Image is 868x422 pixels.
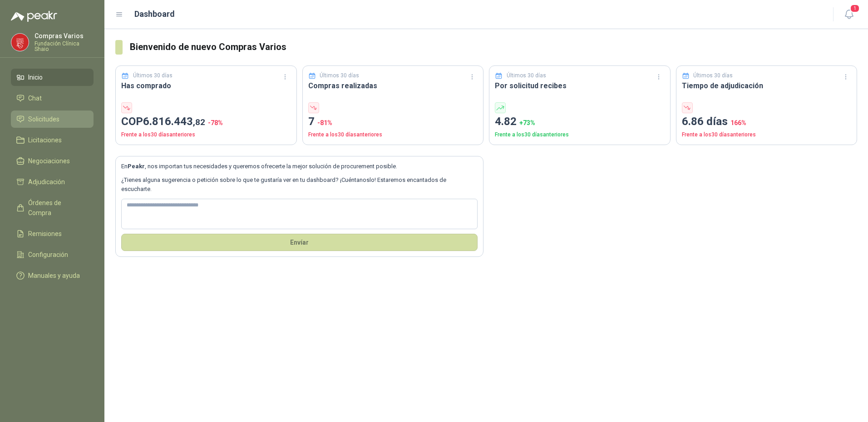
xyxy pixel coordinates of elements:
p: COP [121,113,291,131]
button: Envíar [121,234,478,251]
h3: Por solicitud recibes [495,80,665,91]
h3: Bienvenido de nuevo Compras Varios [130,40,857,54]
a: Manuales y ayuda [11,267,94,284]
img: Logo peakr [11,11,57,22]
span: ,82 [193,117,205,127]
span: -81 % [317,119,332,126]
p: Frente a los 30 días anteriores [495,131,665,139]
span: Chat [28,93,42,103]
a: Remisiones [11,225,94,242]
p: Últimos 30 días [693,71,733,80]
span: Manuales y ayuda [28,271,80,281]
span: Remisiones [28,229,62,239]
p: Últimos 30 días [133,71,173,80]
span: 6.816.443 [143,115,205,128]
span: Adjudicación [28,177,65,187]
a: Negociaciones [11,152,94,170]
a: Licitaciones [11,131,94,149]
img: Company Logo [11,34,29,51]
p: Frente a los 30 días anteriores [121,131,291,139]
p: Compras Varios [35,33,94,39]
span: Inicio [28,72,43,82]
h3: Compras realizadas [308,80,478,91]
p: Fundación Clínica Shaio [35,41,94,52]
span: + 73 % [519,119,535,126]
p: En , nos importan tus necesidades y queremos ofrecerte la mejor solución de procurement posible. [121,162,478,171]
p: 6.86 días [682,113,852,131]
p: Frente a los 30 días anteriores [308,131,478,139]
p: Últimos 30 días [320,71,359,80]
a: Configuración [11,246,94,263]
p: 4.82 [495,113,665,131]
h3: Has comprado [121,80,291,91]
p: ¿Tienes alguna sugerencia o petición sobre lo que te gustaría ver en tu dashboard? ¡Cuéntanoslo! ... [121,176,478,194]
span: 1 [850,4,860,13]
h3: Tiempo de adjudicación [682,80,852,91]
b: Peakr [128,163,145,170]
a: Solicitudes [11,111,94,128]
span: Licitaciones [28,135,62,145]
a: Órdenes de Compra [11,194,94,221]
h1: Dashboard [134,8,175,20]
p: 7 [308,113,478,131]
a: Inicio [11,69,94,86]
span: Órdenes de Compra [28,198,85,218]
p: Frente a los 30 días anteriores [682,131,852,139]
a: Chat [11,90,94,107]
span: 166 % [730,119,746,126]
button: 1 [841,6,857,23]
a: Adjudicación [11,173,94,191]
span: Solicitudes [28,114,59,124]
span: Configuración [28,250,68,260]
span: Negociaciones [28,156,70,166]
p: Últimos 30 días [507,71,546,80]
span: -78 % [208,119,223,126]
